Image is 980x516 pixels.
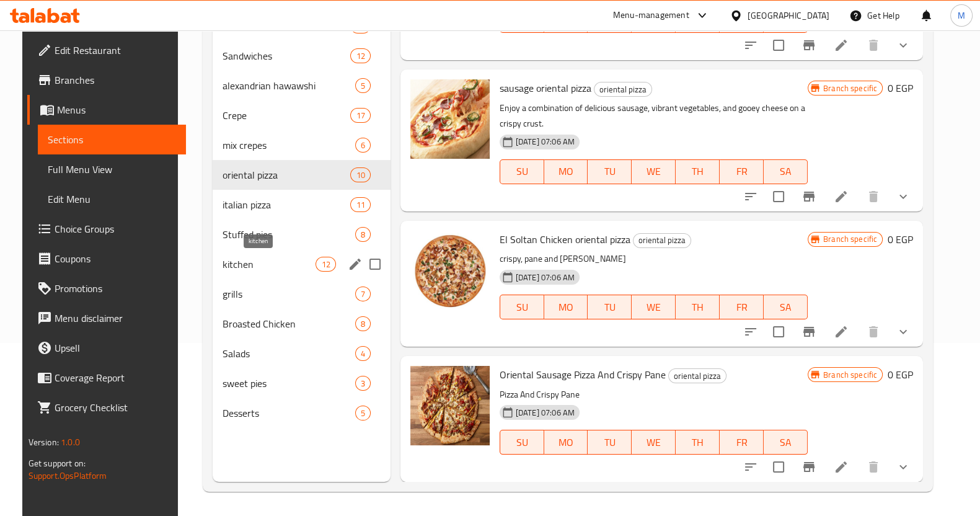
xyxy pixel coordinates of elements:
span: Select to update [766,319,792,345]
span: 5 [356,407,370,419]
a: Menu disclaimer [27,303,186,333]
span: Get support on: [29,455,86,471]
span: Stuffed pies [223,227,355,242]
span: TH [681,434,715,451]
div: [GEOGRAPHIC_DATA] [748,9,829,22]
p: Enjoy a combination of delicious sausage, vibrant vegetables, and gooey cheese on a crispy crust. [500,100,808,131]
button: FR [720,430,764,455]
span: 8 [356,229,370,241]
span: Sandwiches [223,48,350,63]
div: items [355,287,371,301]
button: TH [676,159,720,184]
button: show more [888,317,918,347]
div: kitchen12edit [213,249,390,279]
button: delete [859,182,888,211]
p: crispy, pane and [PERSON_NAME] [500,251,808,267]
a: Edit menu item [834,324,849,339]
span: oriental pizza [594,82,651,97]
div: sweet pies [223,376,355,391]
div: oriental pizza10 [213,160,390,190]
span: Select to update [766,184,792,210]
span: Menu disclaimer [55,311,176,326]
svg: Show Choices [896,189,911,204]
div: Menu-management [613,8,689,23]
div: items [355,376,371,391]
div: Sandwiches12 [213,41,390,71]
button: WE [632,430,676,455]
img: El Soltan Chicken oriental pizza [410,231,490,310]
span: MO [549,162,583,180]
span: TU [593,298,627,316]
div: alexandrian hawawshi5 [213,71,390,100]
div: oriental pizza [668,368,726,383]
div: Stuffed pies8 [213,220,390,249]
div: oriental pizza [633,233,691,248]
span: El Soltan Chicken oriental pizza [500,230,630,249]
button: Branch-specific-item [794,30,824,60]
span: [DATE] 07:06 AM [511,407,580,419]
button: FR [720,159,764,184]
button: SA [764,295,808,319]
span: Full Menu View [48,162,176,177]
div: items [316,257,335,272]
span: oriental pizza [669,369,726,383]
button: TU [588,159,632,184]
img: Oriental Sausage Pizza And Crispy Pane [410,366,490,445]
span: alexandrian hawawshi [223,78,355,93]
span: italian pizza [223,197,350,212]
button: SA [764,430,808,455]
span: Crepe [223,108,350,123]
div: Crepe17 [213,100,390,130]
span: Grocery Checklist [55,400,176,415]
button: delete [859,30,888,60]
div: grills7 [213,279,390,309]
span: 11 [351,199,369,211]
span: WE [637,434,671,451]
span: oriental pizza [223,167,350,182]
a: Full Menu View [38,154,186,184]
span: grills [223,287,355,301]
div: Desserts [223,406,355,420]
div: items [350,48,370,63]
button: MO [544,430,588,455]
button: TH [676,295,720,319]
span: Version: [29,434,59,450]
a: Edit menu item [834,189,849,204]
button: MO [544,159,588,184]
span: Edit Menu [48,192,176,207]
span: kitchen [223,257,316,272]
span: sausage oriental pizza [500,79,591,97]
a: Edit Restaurant [27,35,186,65]
div: items [355,406,371,420]
span: Coverage Report [55,370,176,385]
a: Edit menu item [834,460,849,474]
button: show more [888,452,918,482]
span: mix crepes [223,138,355,153]
div: items [355,138,371,153]
span: oriental pizza [633,233,691,247]
a: Choice Groups [27,214,186,244]
svg: Show Choices [896,38,911,53]
span: SU [505,298,539,316]
button: MO [544,295,588,319]
a: Promotions [27,274,186,303]
span: 1.0.0 [61,434,80,450]
button: sort-choices [736,182,766,211]
span: MO [549,434,583,451]
a: Upsell [27,333,186,363]
button: Branch-specific-item [794,182,824,211]
a: Coverage Report [27,363,186,393]
button: SU [500,159,544,184]
span: Select to update [766,454,792,480]
button: SU [500,430,544,455]
button: sort-choices [736,30,766,60]
span: TU [593,162,627,180]
div: items [355,316,371,331]
button: sort-choices [736,452,766,482]
span: 12 [351,50,369,62]
a: Menus [27,95,186,125]
span: Upsell [55,340,176,355]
